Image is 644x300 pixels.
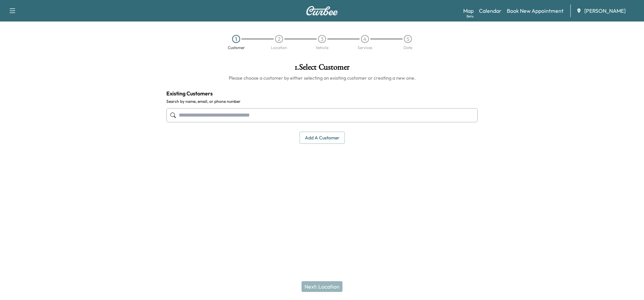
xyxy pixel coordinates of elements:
div: 3 [318,35,326,43]
div: Services [358,46,372,50]
h1: 1 . Select Customer [166,63,478,75]
button: Add a customer [300,132,345,144]
label: Search by name, email, or phone number [166,99,478,104]
img: Curbee Logo [306,6,338,15]
a: MapBeta [463,7,474,15]
div: Vehicle [316,46,328,50]
div: 4 [361,35,369,43]
div: Date [404,46,412,50]
a: Book New Appointment [507,7,563,15]
h4: Existing Customers [166,89,478,97]
div: Beta [467,14,474,19]
div: 1 [232,35,240,43]
span: [PERSON_NAME] [584,7,626,15]
div: Customer [228,46,245,50]
div: 5 [404,35,412,43]
div: Location [271,46,287,50]
a: Calendar [479,7,501,15]
div: 2 [275,35,283,43]
h6: Please choose a customer by either selecting an existing customer or creating a new one. [166,75,478,81]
